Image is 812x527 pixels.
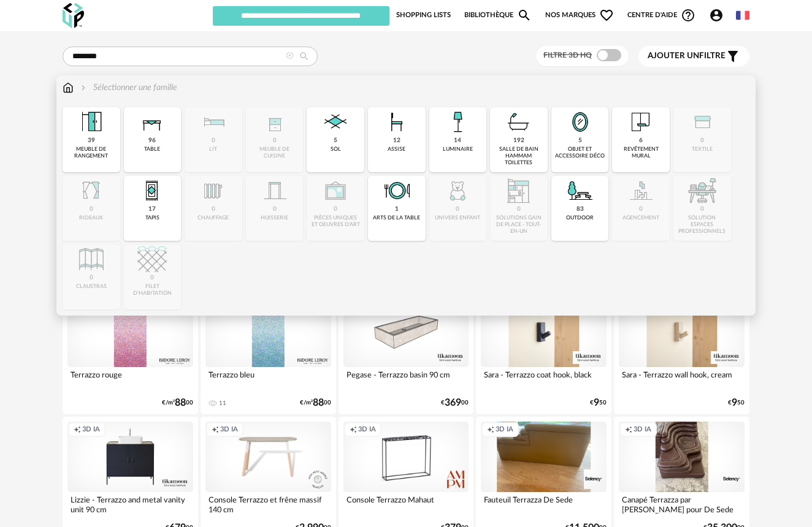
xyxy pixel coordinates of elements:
span: Nos marques [545,5,614,26]
img: Tapis.png [137,176,167,205]
span: Ajouter un [648,51,699,60]
div: luminaire [443,146,473,153]
div: Terrazzo rouge [67,367,193,392]
div: Sélectionner une famille [79,82,177,94]
img: fr [736,9,749,22]
span: 369 [445,399,461,407]
img: OXP [63,3,84,28]
span: Filtre 3D HQ [543,51,592,59]
div: salle de bain hammam toilettes [494,146,544,167]
div: 192 [513,137,524,145]
span: Creation icon [350,425,357,434]
div: tapis [145,214,159,221]
span: 88 [175,399,186,407]
div: 96 [148,137,156,145]
span: 9 [594,399,599,407]
span: Account Circle icon [709,8,729,23]
a: BibliothèqueMagnify icon [464,5,532,26]
div: 14 [454,137,461,145]
span: 9 [732,399,737,407]
span: Help Circle Outline icon [681,8,695,23]
a: 3D HQ Terrazzo bleu 11 €/m²8800 [201,291,336,414]
img: Luminaire.png [443,107,472,137]
span: Creation icon [212,425,219,434]
div: meuble de rangement [66,146,117,160]
img: Meuble%20de%20rangement.png [77,107,106,137]
span: Creation icon [625,425,632,434]
div: assise [388,146,405,153]
div: Pegase - Terrazzo basin 90 cm [343,367,469,392]
div: Sara - Terrazzo coat hook, black [481,367,607,392]
span: Centre d'aideHelp Circle Outline icon [627,8,695,23]
img: ArtTable.png [382,176,412,205]
div: table [144,146,160,153]
div: Console Terrazzo et frêne massif 140 cm [205,492,331,517]
div: Terrazzo bleu [205,367,331,392]
div: 17 [148,205,156,213]
div: € 00 [441,399,469,407]
div: 12 [393,137,400,145]
img: svg+xml;base64,PHN2ZyB3aWR0aD0iMTYiIGhlaWdodD0iMTYiIHZpZXdCb3g9IjAgMCAxNiAxNiIgZmlsbD0ibm9uZSIgeG... [79,82,88,94]
div: 83 [576,205,584,213]
div: sol [331,146,341,153]
span: Heart Outline icon [599,8,614,23]
span: 3D IA [220,425,238,434]
span: Account Circle icon [709,8,724,23]
img: svg+xml;base64,PHN2ZyB3aWR0aD0iMTYiIGhlaWdodD0iMTciIHZpZXdCb3g9IjAgMCAxNiAxNyIgZmlsbD0ibm9uZSIgeG... [63,82,74,94]
div: Fauteuil Terrazza De Sede [481,492,607,517]
img: Papier%20peint.png [626,107,656,137]
span: 3D IA [634,425,651,434]
span: Creation icon [487,425,494,434]
img: Miroir.png [565,107,595,137]
span: 3D IA [358,425,376,434]
div: Canapé Terrazza par [PERSON_NAME] pour De Sede Suisse 1973 [619,492,745,517]
div: objet et accessoire déco [555,146,605,160]
div: € 50 [590,399,607,407]
img: Sol.png [321,107,350,137]
img: Assise.png [382,107,412,137]
div: 39 [88,137,95,145]
div: €/m² 00 [300,399,331,407]
div: 6 [639,137,643,145]
div: 1 [395,205,399,213]
a: Creation icon 3D IA Sara - Terrazzo wall hook, cream €950 [614,291,749,414]
div: Console Terrazzo Mahaut [343,492,469,517]
span: 3D IA [496,425,513,434]
div: € 50 [728,399,745,407]
a: 3D HQ Pegase - Terrazzo basin 90 cm €36900 [339,291,474,414]
span: Magnify icon [517,8,532,23]
button: Ajouter unfiltre Filter icon [638,46,749,67]
div: Lizzie - Terrazzo and metal vanity unit 90 cm [67,492,193,517]
div: revêtement mural [616,146,666,160]
a: 3D HQ Terrazzo rouge €/m²8800 [63,291,198,414]
span: Creation icon [74,425,81,434]
span: 88 [313,399,324,407]
div: 5 [334,137,337,145]
span: 3D IA [82,425,100,434]
img: Outdoor.png [565,176,595,205]
div: outdoor [566,214,594,221]
div: 11 [219,400,226,407]
span: Filter icon [726,49,740,64]
a: Shopping Lists [396,5,451,26]
img: Table.png [137,107,167,137]
div: Sara - Terrazzo wall hook, cream [619,367,745,392]
span: filtre [648,51,726,61]
img: Salle%20de%20bain.png [504,107,534,137]
div: €/m² 00 [162,399,193,407]
div: 5 [578,137,582,145]
a: Creation icon 3D IA Sara - Terrazzo coat hook, black €950 [476,291,611,414]
div: arts de la table [373,214,420,221]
